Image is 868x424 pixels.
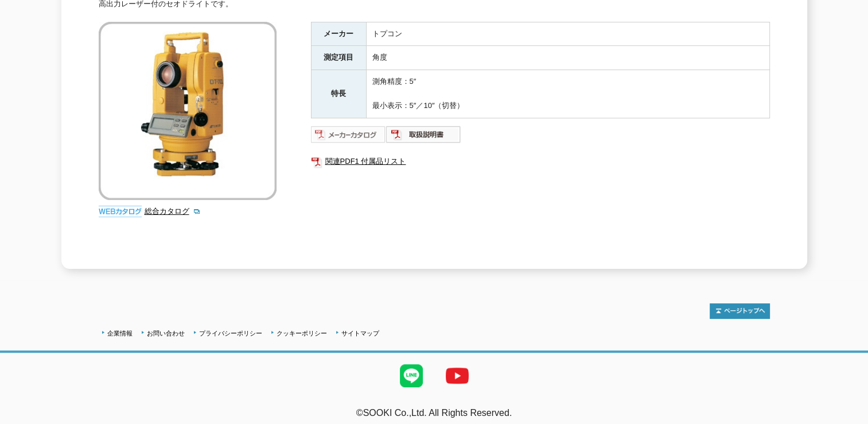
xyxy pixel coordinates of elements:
[99,22,277,200] img: レーザーセオドライト DT-110LF※取扱終了
[341,330,379,337] a: サイトマップ
[311,70,366,118] th: 特長
[388,353,434,399] img: LINE
[107,330,133,337] a: 企業情報
[147,330,185,337] a: お問い合わせ
[99,206,142,217] img: webカタログ
[434,353,480,399] img: YouTube
[366,70,769,118] td: 測角精度：5″ 最小表示：5″／10″（切替）
[277,330,327,337] a: クッキーポリシー
[311,46,366,70] th: 測定項目
[145,207,201,215] a: 総合カタログ
[311,133,386,141] a: メーカーカタログ
[386,133,461,141] a: 取扱説明書
[311,22,366,46] th: メーカー
[311,154,770,169] a: 関連PDF1 付属品リスト
[199,330,262,337] a: プライバシーポリシー
[311,125,386,144] img: メーカーカタログ
[366,22,769,46] td: トプコン
[710,303,770,319] img: トップページへ
[386,125,461,144] img: 取扱説明書
[366,46,769,70] td: 角度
